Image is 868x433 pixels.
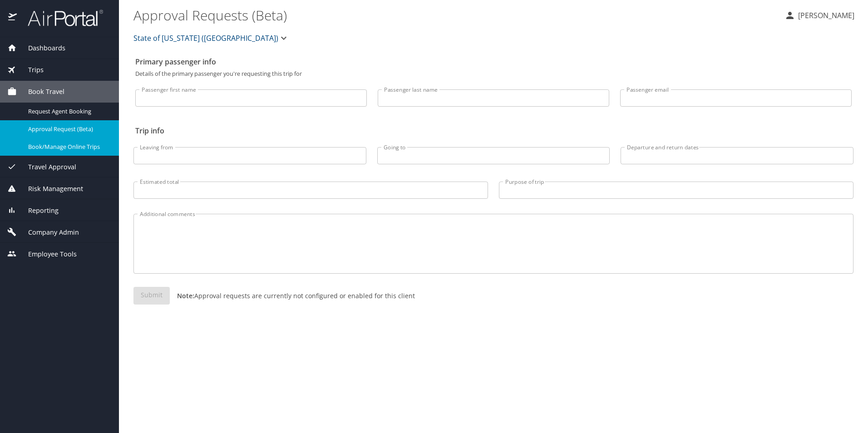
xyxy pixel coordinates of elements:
[17,43,65,53] span: Dashboards
[17,87,64,97] span: Book Travel
[133,1,777,29] h1: Approval Requests (Beta)
[130,29,293,47] button: State of [US_STATE] ([GEOGRAPHIC_DATA])
[28,125,108,133] span: Approval Request (Beta)
[28,107,108,116] span: Request Agent Booking
[133,32,278,44] span: State of [US_STATE] ([GEOGRAPHIC_DATA])
[18,9,103,27] img: airportal-logo.png
[177,291,194,300] strong: Note:
[28,143,108,151] span: Book/Manage Online Trips
[135,123,852,138] h2: Trip info
[135,54,852,69] h2: Primary passenger info
[8,9,18,27] img: icon-airportal.png
[17,65,44,75] span: Trips
[781,7,858,24] button: [PERSON_NAME]
[17,162,76,172] span: Travel Approval
[17,206,59,216] span: Reporting
[795,10,854,21] p: [PERSON_NAME]
[170,291,415,300] p: Approval requests are currently not configured or enabled for this client
[17,227,79,237] span: Company Admin
[17,184,83,194] span: Risk Management
[135,71,852,77] p: Details of the primary passenger you're requesting this trip for
[17,249,77,259] span: Employee Tools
